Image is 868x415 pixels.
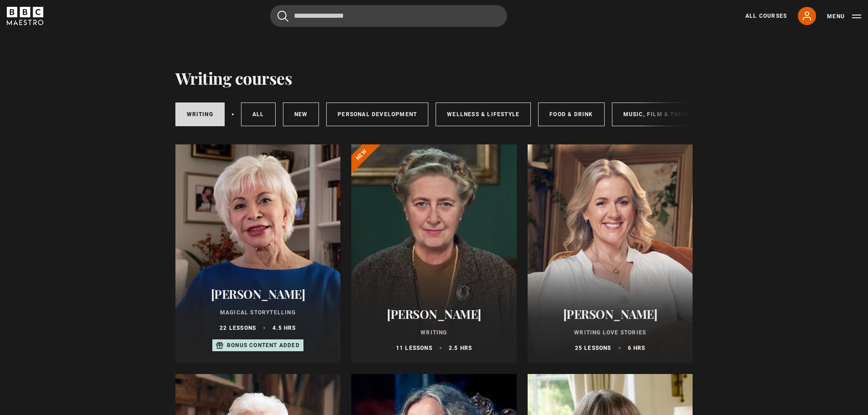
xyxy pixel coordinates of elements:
[745,12,787,20] a: All Courses
[7,7,43,25] svg: BBC Maestro
[538,102,604,126] a: Food & Drink
[175,144,341,363] a: [PERSON_NAME] Magical Storytelling 22 lessons 4.5 hrs Bonus content added
[539,307,682,321] h2: [PERSON_NAME]
[227,341,300,349] p: Bonus content added
[351,144,517,363] a: [PERSON_NAME] Writing 11 lessons 2.5 hrs New
[241,102,276,126] a: All
[272,324,296,332] p: 4.5 hrs
[436,102,531,126] a: Wellness & Lifestyle
[827,12,861,21] button: Toggle navigation
[575,344,611,352] p: 25 lessons
[612,102,709,126] a: Music, Film & Theatre
[539,328,682,337] p: Writing Love Stories
[175,102,225,126] a: Writing
[186,287,330,301] h2: [PERSON_NAME]
[186,308,330,317] p: Magical Storytelling
[175,68,293,87] h1: Writing courses
[220,324,256,332] p: 22 lessons
[277,10,288,22] button: Submit the search query
[326,102,428,126] a: Personal Development
[362,307,506,321] h2: [PERSON_NAME]
[270,5,507,27] input: Search
[396,344,432,352] p: 11 lessons
[528,144,693,363] a: [PERSON_NAME] Writing Love Stories 25 lessons 6 hrs
[283,102,319,126] a: New
[449,344,472,352] p: 2.5 hrs
[628,344,646,352] p: 6 hrs
[362,328,506,337] p: Writing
